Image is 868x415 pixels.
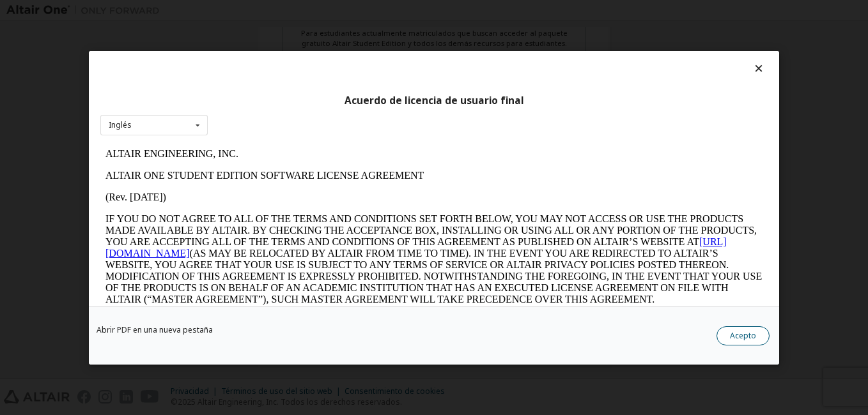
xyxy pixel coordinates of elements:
[109,121,132,129] div: Inglés
[5,172,662,218] p: This Altair One Student Edition Software License Agreement (“Agreement”) is between Altair Engine...
[5,5,662,17] p: ALTAIR ENGINEERING, INC.
[100,94,768,107] div: Acuerdo de licencia de usuario final
[5,93,626,116] a: [URL][DOMAIN_NAME]
[97,326,213,334] a: Abrir PDF en una nueva pestaña
[717,326,770,345] button: Acepto
[5,49,662,60] p: (Rev. [DATE])
[5,70,662,162] p: IF YOU DO NOT AGREE TO ALL OF THE TERMS AND CONDITIONS SET FORTH BELOW, YOU MAY NOT ACCESS OR USE...
[5,27,662,38] p: ALTAIR ONE STUDENT EDITION SOFTWARE LICENSE AGREEMENT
